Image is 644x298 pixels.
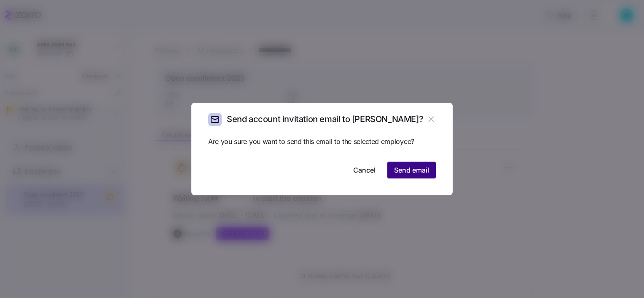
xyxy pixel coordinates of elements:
h2: Send account invitation email to [PERSON_NAME]? [227,114,423,125]
span: Are you sure you want to send this email to the selected employee? [208,136,436,147]
button: Send email [387,162,436,178]
span: Send email [394,165,429,175]
button: Cancel [346,162,382,178]
span: Cancel [353,165,376,175]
